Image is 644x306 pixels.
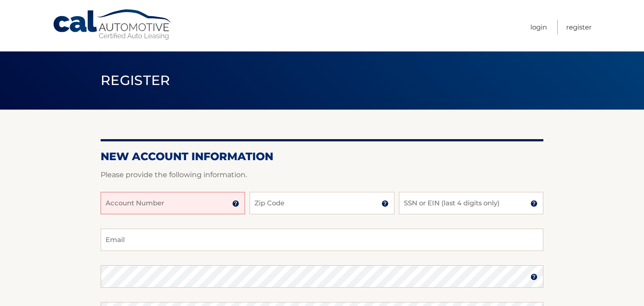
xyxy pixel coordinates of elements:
[399,192,543,214] input: SSN or EIN (last 4 digits only)
[530,273,538,280] img: tooltip.svg
[101,150,543,163] h2: New Account Information
[566,20,592,34] a: Register
[250,192,394,214] input: Zip Code
[530,20,547,34] a: Login
[101,72,170,89] span: Register
[52,9,173,41] a: Cal Automotive
[530,200,538,207] img: tooltip.svg
[232,200,239,207] img: tooltip.svg
[101,229,543,251] input: Email
[101,169,543,181] p: Please provide the following information.
[101,192,245,214] input: Account Number
[381,200,389,207] img: tooltip.svg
